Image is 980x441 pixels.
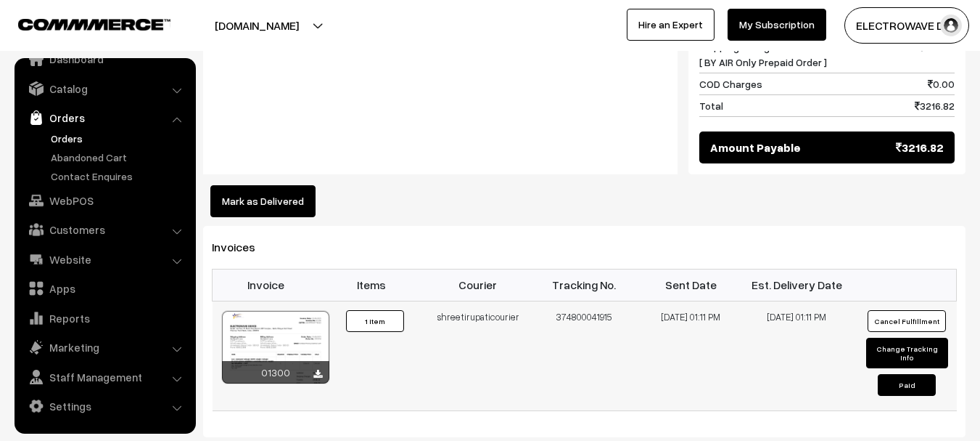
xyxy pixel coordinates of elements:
a: Contact Enquires [47,169,191,184]
span: Invoices [212,240,273,254]
button: 1 Item [346,310,404,332]
span: 3216.82 [896,139,944,156]
a: Website [18,246,191,272]
td: shreetirupaticourier [425,301,532,410]
td: [DATE] 01:11 PM [638,301,744,410]
img: COMMMERCE [18,19,170,30]
div: 01300 [222,361,329,384]
span: 3216.82 [915,98,955,113]
a: Customers [18,217,191,243]
th: Items [318,269,425,301]
a: Hire an Expert [627,9,715,41]
a: Settings [18,393,191,419]
a: Catalog [18,76,191,102]
button: Mark as Delivered [210,185,316,217]
th: Tracking No. [531,269,638,301]
button: ELECTROWAVE DE… [844,7,969,44]
img: user [940,15,962,36]
span: Amount Payable [710,139,801,156]
a: COMMMERCE [18,15,145,32]
th: Courier [425,269,532,301]
a: Apps [18,275,191,302]
button: Paid [878,374,936,396]
a: WebPOS [18,187,191,214]
button: Change Tracking Info [866,338,948,368]
span: 0.00 [928,76,955,92]
a: Orders [18,105,191,131]
td: 374800041915 [531,301,638,410]
span: Shipping Charges [ BY AIR Only Prepaid Order ] [699,39,827,70]
button: [DOMAIN_NAME] [164,7,350,44]
span: Total [699,98,723,113]
span: COD Charges [699,76,762,92]
a: My Subscription [728,9,826,41]
th: Invoice [213,269,319,301]
td: [DATE] 01:11 PM [744,301,850,410]
th: Est. Delivery Date [744,269,850,301]
button: Cancel Fulfillment [868,310,946,332]
a: Abandoned Cart [47,150,191,165]
th: Sent Date [638,269,744,301]
a: Marketing [18,334,191,360]
a: Dashboard [18,46,191,72]
a: Reports [18,305,191,331]
span: 150.00 [918,39,955,70]
a: Staff Management [18,364,191,390]
a: Orders [47,131,191,146]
